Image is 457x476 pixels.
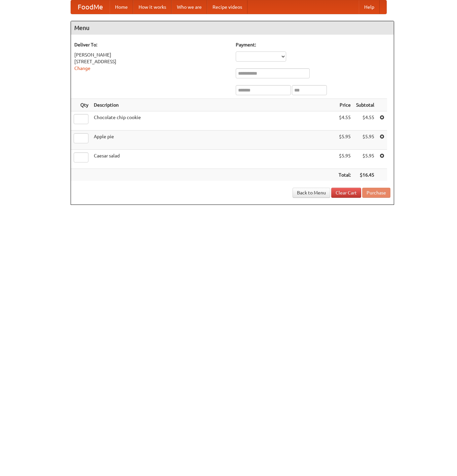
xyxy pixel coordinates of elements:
[207,0,247,14] a: Recipe videos
[172,0,207,14] a: Who we are
[293,188,330,198] a: Back to Menu
[353,99,377,111] th: Subtotal
[91,111,336,131] td: Chocolate chip cookie
[353,150,377,169] td: $5.95
[74,51,229,58] div: [PERSON_NAME]
[71,99,91,111] th: Qty
[362,188,390,198] button: Purchase
[359,0,380,14] a: Help
[353,131,377,150] td: $5.95
[91,99,336,111] th: Description
[336,169,353,181] th: Total:
[336,99,353,111] th: Price
[71,0,110,14] a: FoodMe
[71,21,394,35] h4: Menu
[336,150,353,169] td: $5.95
[91,150,336,169] td: Caesar salad
[236,41,390,48] h5: Payment:
[336,131,353,150] td: $5.95
[133,0,172,14] a: How it works
[74,58,229,65] div: [STREET_ADDRESS]
[91,131,336,150] td: Apple pie
[74,41,229,48] h5: Deliver To:
[353,111,377,131] td: $4.55
[74,66,90,71] a: Change
[331,188,361,198] a: Clear Cart
[353,169,377,181] th: $16.45
[336,111,353,131] td: $4.55
[110,0,133,14] a: Home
